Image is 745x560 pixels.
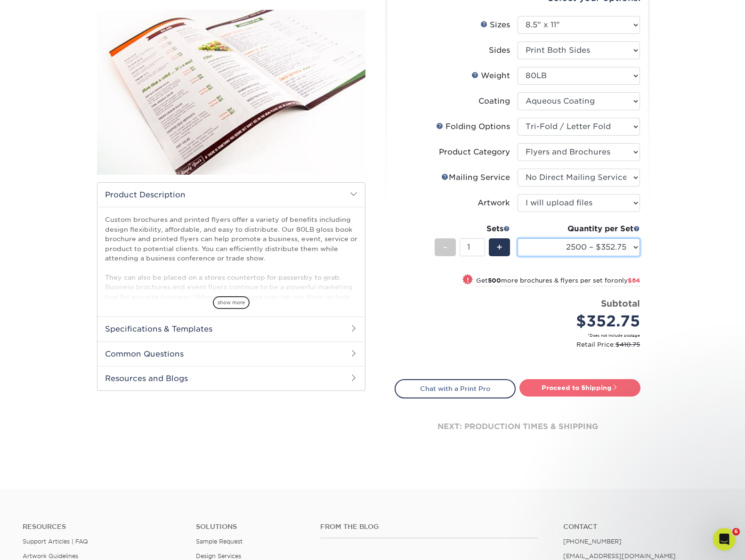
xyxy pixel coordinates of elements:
div: Sizes [480,19,510,31]
small: *Does not include postage [402,333,640,338]
span: + [496,240,502,254]
small: Retail Price: [402,340,640,349]
h2: Product Description [97,183,365,207]
div: Artwork [478,197,510,209]
strong: Subtotal [601,298,640,308]
div: Weight [471,70,510,81]
div: Quantity per Set [518,223,640,235]
div: Sides [489,45,510,56]
span: only [614,277,640,284]
h2: Resources and Blogs [97,366,365,390]
div: $352.75 [525,310,640,333]
h2: Common Questions [97,341,365,366]
span: - [443,240,447,254]
strong: 500 [488,277,501,284]
div: Folding Options [436,121,510,132]
div: next: production times & shipping [395,398,640,455]
div: Mailing Service [441,172,510,183]
div: Sets [435,223,510,235]
div: Coating [478,96,510,107]
h4: Solutions [196,523,306,531]
span: 6 [732,528,740,536]
iframe: Intercom live chat [713,528,736,551]
a: Design Services [196,552,241,560]
span: $410.75 [615,341,640,348]
a: Sample Request [196,538,243,545]
span: $84 [628,277,640,284]
small: Get more brochures & flyers per set for [476,277,640,286]
a: Proceed to Shipping [519,379,640,396]
span: ! [467,275,469,285]
a: [EMAIL_ADDRESS][DOMAIN_NAME] [563,552,676,560]
div: Product Category [439,146,510,158]
h4: From the Blog [320,523,538,531]
p: Custom brochures and printed flyers offer a variety of benefits including design flexibility, aff... [105,215,357,349]
span: show more [213,296,250,309]
a: Contact [563,523,722,531]
h4: Resources [23,523,182,531]
h2: Specifications & Templates [97,317,365,341]
a: [PHONE_NUMBER] [563,538,622,545]
a: Chat with a Print Pro [395,379,516,398]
